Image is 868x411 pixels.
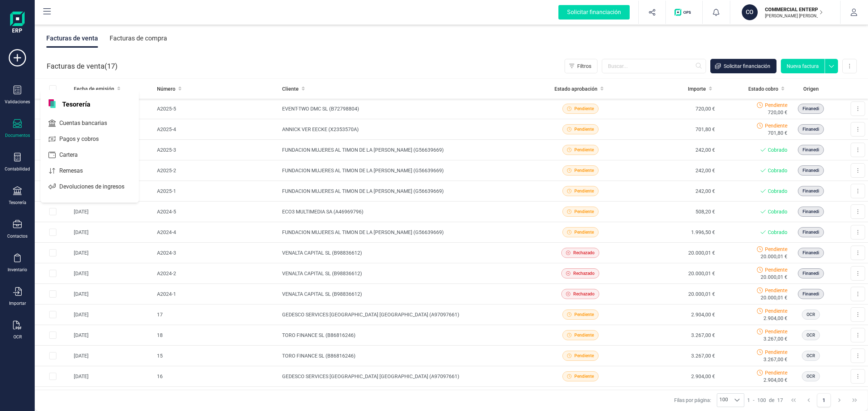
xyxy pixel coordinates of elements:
td: A2024-5 [154,202,279,222]
span: Rechazado [573,250,595,256]
div: Tesorería [9,200,26,205]
td: 720,00 € [626,99,718,119]
span: Pendiente [765,349,787,356]
div: Contabilidad [5,166,30,172]
td: 20.000,01 € [626,243,718,263]
img: Logo Finanedi [10,12,25,35]
div: Validaciones [5,99,30,105]
span: Pendiente [765,101,787,109]
td: [DATE] [71,222,154,243]
div: - [747,397,783,404]
div: Row Selected c307001a-fdc5-4d61-b55e-707369dd59f7 [49,229,56,236]
span: Pendiente [765,369,787,376]
td: FUNDACION MUJERES AL TIMON DE LA [PERSON_NAME] (G56639669) [279,181,535,202]
td: [DATE] [71,366,154,387]
span: Tesorería [58,99,95,108]
button: COCOMMERCIAL ENTERPRISE [PERSON_NAME][PERSON_NAME] [PERSON_NAME] [739,1,831,24]
span: Pendiente [574,167,594,174]
td: 1.996,50 € [626,222,718,243]
td: TORO FINANCE SL (B86816246) [279,387,535,407]
span: Finanedi [803,167,819,174]
td: A2025-3 [154,140,279,160]
td: TORO FINANCE SL (B86816246) [279,325,535,346]
span: Estado cobro [748,85,778,92]
div: Facturas de venta [46,29,98,48]
div: Row Selected 8ef9970d-f5a1-4f77-be1a-28b91e21b724 [49,270,56,277]
td: VENALTA CAPITAL SL (B98836612) [279,263,535,284]
span: Pendiente [574,352,594,359]
td: 18 [154,325,279,346]
div: OCR [13,334,22,340]
span: Cobrado [768,229,787,236]
span: Pendiente [765,307,787,315]
span: Pagos y cobros [56,135,112,143]
button: Page 1 [817,393,831,407]
div: Solicitar financiación [558,5,630,20]
td: A2024-1 [154,284,279,304]
td: EVENT-TWO DMC SL (B72798804) [279,99,535,119]
span: Pendiente [765,246,787,253]
p: [PERSON_NAME] [PERSON_NAME] [765,13,823,19]
td: VENALTA CAPITAL SL (B98836612) [279,243,535,263]
span: Importe [688,85,706,92]
span: Origen [803,85,819,92]
span: Finanedi [803,105,819,112]
span: OCR [807,352,815,359]
span: 20.000,01 € [761,294,787,301]
td: A2025-1 [154,181,279,202]
span: 17 [107,61,115,71]
span: Pendiente [574,147,594,153]
button: Solicitar financiación [710,59,776,73]
td: [DATE] [71,387,154,407]
input: Buscar... [602,59,706,73]
span: 720,00 € [768,109,787,116]
td: [DATE] [71,304,154,325]
span: Pendiente [765,122,787,129]
span: Finanedi [803,270,819,277]
span: 100 [717,394,730,407]
td: A2025-4 [154,119,279,140]
div: Row Selected 5375b28f-37e9-420e-bdfb-22668d333875 [49,311,56,318]
span: 20.000,01 € [761,273,787,281]
span: 100 [757,397,766,404]
td: 3.267,00 € [626,387,718,407]
span: Rechazado [573,270,595,277]
div: Documentos [5,133,30,138]
span: Finanedi [803,147,819,153]
span: OCR [807,332,815,338]
span: Fecha de emisión [74,85,114,92]
div: All items unselected [49,85,56,92]
td: 16 [154,366,279,387]
span: Rechazado [573,291,595,297]
div: Row Selected ac98be1d-644f-4df9-9e0e-21e50eb5adb9 [49,352,56,359]
td: A2024-4 [154,222,279,243]
span: Pendiente [765,266,787,273]
button: Previous Page [802,393,816,407]
span: de [769,397,774,404]
span: Filtros [577,62,591,70]
td: 3.267,00 € [626,325,718,346]
td: 14 [154,387,279,407]
span: Pendiente [574,126,594,133]
div: Row Selected c93de10e-ef10-4394-8fc8-b02504c097a1 [49,332,56,339]
span: Finanedi [803,291,819,297]
td: TORO FINANCE SL (B86816246) [279,346,535,366]
span: 701,80 € [768,129,787,137]
div: Row Selected 28a573cc-dc01-4c88-b936-2d37762cb016 [49,373,56,380]
span: Finanedi [803,229,819,235]
div: Facturas de compra [110,29,167,48]
span: Estado aprobación [554,85,597,92]
span: Pendiente [574,373,594,380]
button: Logo de OPS [670,1,698,24]
span: Finanedi [803,208,819,215]
td: GEDESCO SERVICES [GEOGRAPHIC_DATA] [GEOGRAPHIC_DATA] (A97097661) [279,366,535,387]
button: Solicitar financiación [550,1,638,24]
td: 20.000,01 € [626,263,718,284]
td: ECO3 MULTIMEDIA SA (A46969796) [279,202,535,222]
td: [DATE] [71,202,154,222]
button: First Page [787,393,800,407]
div: Inventario [8,267,27,273]
td: A2024-2 [154,263,279,284]
span: Cobrado [768,208,787,215]
span: Pendiente [765,287,787,294]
